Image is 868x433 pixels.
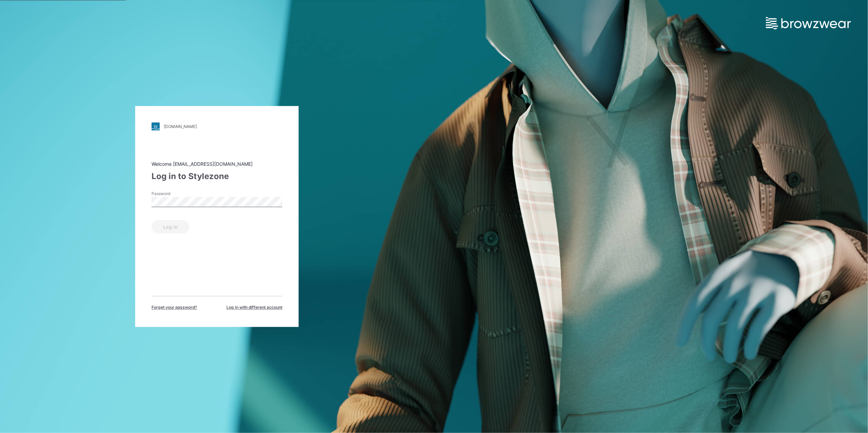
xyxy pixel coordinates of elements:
[152,305,197,311] span: Forget your password?
[152,123,160,131] img: stylezone-logo.562084cfcfab977791bfbf7441f1a819.svg
[152,123,282,131] a: [DOMAIN_NAME]
[164,124,197,129] div: [DOMAIN_NAME]
[152,171,282,183] div: Log in to Stylezone
[226,305,282,311] span: Log in with different account
[766,17,851,29] img: browzwear-logo.e42bd6dac1945053ebaf764b6aa21510.svg
[152,161,282,168] div: Welcome [EMAIL_ADDRESS][DOMAIN_NAME]
[152,191,199,197] label: Password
